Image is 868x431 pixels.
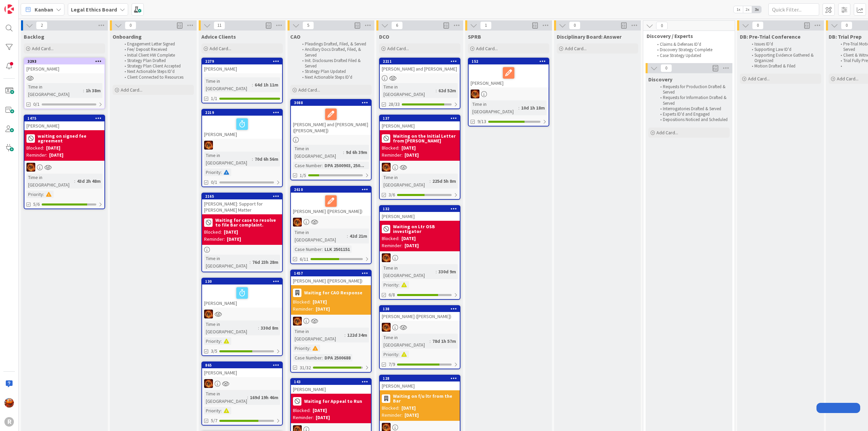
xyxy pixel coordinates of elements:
[204,337,221,345] div: Priority
[291,100,371,106] div: 3088
[304,290,362,295] b: Waiting for CAO Response
[74,177,75,185] span: :
[251,258,280,266] div: 76d 23h 28m
[829,33,862,40] span: DB: Trial Prep
[405,242,419,249] div: [DATE]
[380,115,460,121] div: 137
[125,21,136,30] span: 0
[298,58,371,69] li: Init. Disclosures Drafted Filed & Served
[837,76,859,82] span: Add Card...
[221,407,222,414] span: :
[380,163,460,172] div: TR
[431,177,458,185] div: 225d 5h 8m
[24,121,104,130] div: [PERSON_NAME]
[476,45,498,52] span: Add Card...
[748,47,820,52] li: Supporting Law ID'd
[252,155,253,163] span: :
[469,58,549,64] div: 152
[300,256,309,263] span: 6/11
[653,53,727,58] li: Case Strategy Updated
[35,5,53,14] span: Kanban
[734,6,743,13] span: 1x
[380,115,460,130] div: 137[PERSON_NAME]
[380,64,460,73] div: [PERSON_NAME] and [PERSON_NAME]
[227,236,241,243] div: [DATE]
[752,21,764,30] span: 0
[248,394,280,401] div: 169d 19h 46m
[26,174,74,189] div: Time in [GEOGRAPHIC_DATA]
[347,232,348,240] span: :
[204,169,221,176] div: Priority
[205,110,282,115] div: 2219
[519,104,547,112] div: 10d 1h 18m
[291,276,371,285] div: [PERSON_NAME] ([PERSON_NAME])
[290,33,300,40] span: CAO
[471,100,518,115] div: Time in [GEOGRAPHIC_DATA]
[841,21,852,30] span: 0
[204,77,252,92] div: Time in [GEOGRAPHIC_DATA]
[202,379,282,388] div: TR
[768,3,819,16] input: Quick Filter...
[291,270,371,285] div: 1457[PERSON_NAME] ([PERSON_NAME])
[24,58,104,73] div: 3293[PERSON_NAME]
[202,199,282,214] div: [PERSON_NAME]: Support for [PERSON_NAME] Matter
[4,4,14,14] img: Visit kanbanzone.com
[322,246,323,253] span: :
[26,144,44,152] div: Blocked:
[398,351,399,358] span: :
[202,310,282,318] div: TR
[121,75,193,80] li: Client Connected to Resources
[24,115,104,130] div: 1475[PERSON_NAME]
[293,414,314,421] div: Reminder:
[437,87,458,94] div: 62d 52m
[380,312,460,321] div: [PERSON_NAME] ([PERSON_NAME])
[405,152,419,159] div: [DATE]
[480,21,492,30] span: 1
[293,229,347,243] div: Time in [GEOGRAPHIC_DATA]
[380,306,460,321] div: 138[PERSON_NAME] ([PERSON_NAME])
[24,33,44,40] span: Backlog
[215,218,280,227] b: Waiting for case to resolve to file Bar complaint.
[294,100,371,105] div: 3088
[748,63,820,69] li: Motion Drafted & Filed
[24,58,104,64] div: 3293
[291,379,371,385] div: 143
[437,268,458,275] div: 330d 9m
[204,390,247,405] div: Time in [GEOGRAPHIC_DATA]
[748,76,770,82] span: Add Card...
[382,144,399,152] div: Blocked:
[382,334,430,349] div: Time in [GEOGRAPHIC_DATA]
[121,53,193,58] li: Initial Client HW Complete
[740,33,801,40] span: DB: Pre-Trial Conference
[323,354,352,361] div: DPA 2500688
[316,306,330,313] div: [DATE]
[293,317,302,326] img: TR
[389,361,395,368] span: 7/9
[380,58,460,64] div: 2211
[204,141,213,150] img: TR
[121,87,142,93] span: Add Card...
[382,405,399,412] div: Blocked:
[430,337,431,345] span: :
[389,291,395,298] span: 6/8
[202,110,282,139] div: 2219[PERSON_NAME]
[656,117,729,122] li: Depositions Noticed and Scheduled
[258,324,259,332] span: :
[471,90,479,98] img: TR
[27,59,104,64] div: 3293
[653,42,727,47] li: Claims & Defenses ID'd
[660,64,672,72] span: 0
[204,255,250,270] div: Time in [GEOGRAPHIC_DATA]
[84,87,102,94] div: 1h 38m
[291,317,371,326] div: TR
[300,172,306,179] span: 1/5
[204,229,222,236] div: Blocked:
[221,169,222,176] span: :
[383,207,460,211] div: 132
[469,58,549,87] div: 152[PERSON_NAME]
[748,53,820,64] li: Supporting Evidence Gathered & Organized
[302,21,314,30] span: 5
[344,149,369,156] div: 9d 6h 39m
[430,177,431,185] span: :
[436,268,437,275] span: :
